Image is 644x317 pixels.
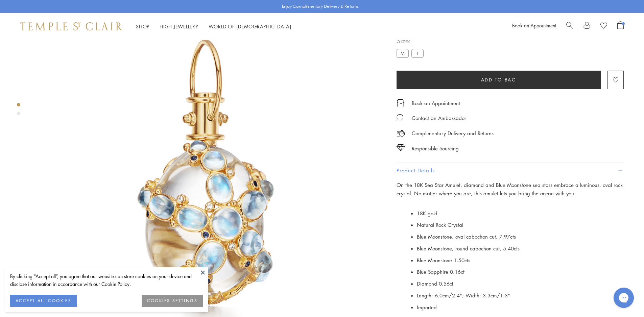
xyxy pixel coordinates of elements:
button: Add to bag [397,71,601,89]
span: 18K gold [417,210,437,217]
img: MessageIcon-01_2.svg [397,114,403,121]
div: Product gallery navigation [17,101,20,121]
span: Diamond 0.56ct [417,280,453,287]
span: Blue Moonstone 1.50cts [417,257,470,264]
p: Complimentary Delivery and Returns [412,129,494,138]
button: COOKIES SETTINGS [142,295,203,307]
button: Product Details [397,163,624,178]
span: Length: 6.0cm/2.4"; Width: 3.3cm/1.3" [417,292,510,299]
a: Open Shopping Bag [617,21,624,31]
img: icon_sourcing.svg [397,144,405,151]
button: ACCEPT ALL COOKIES [10,295,77,307]
img: Temple St. Clair [20,22,122,30]
label: M [397,49,409,57]
a: Book an Appointment [512,22,556,29]
a: ShopShop [136,23,149,30]
nav: Main navigation [136,22,291,31]
span: Blue Moonstone, oval cabochon cut, 7.97cts [417,233,516,240]
a: High JewelleryHigh Jewellery [160,23,198,30]
span: Add to bag [481,76,517,83]
iframe: Gorgias live chat messenger [610,285,637,310]
p: On the 18K Sea Star Amulet, diamond and Blue Moonstone sea stars embrace a luminous, oval rock cr... [397,181,624,198]
span: Blue Moonstone, round cabochon cut, 5.40cts [417,245,520,252]
span: Blue Sapphire 0.16ct [417,268,464,275]
a: Search [566,21,573,31]
span: Natural Rock Crystal [417,221,463,228]
div: By clicking “Accept all”, you agree that our website can store cookies on your device and disclos... [10,272,203,288]
img: icon_appointment.svg [397,99,405,107]
label: L [411,49,424,57]
span: Size: [397,35,426,46]
div: Contact an Ambassador [412,114,466,122]
span: Imported [417,304,437,311]
a: View Wishlist [600,21,607,31]
p: Enjoy Complimentary Delivery & Returns [282,3,359,10]
a: World of [DEMOGRAPHIC_DATA]World of [DEMOGRAPHIC_DATA] [209,23,291,30]
img: icon_delivery.svg [397,129,405,138]
a: Book an Appointment [412,99,460,107]
div: Responsible Sourcing [412,144,459,153]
